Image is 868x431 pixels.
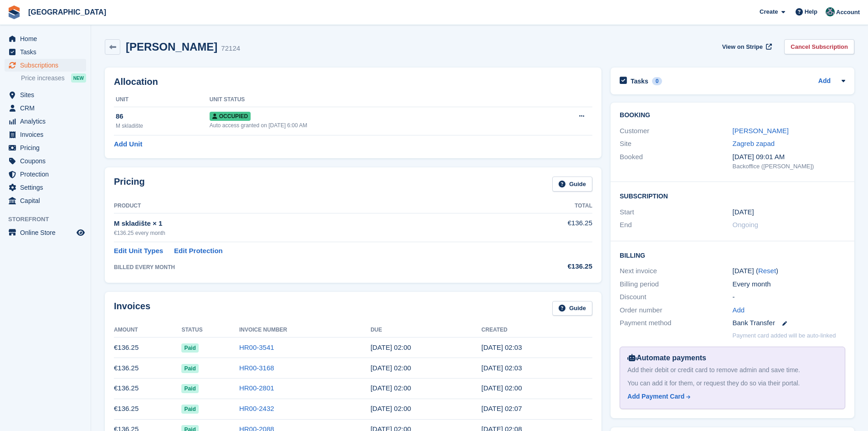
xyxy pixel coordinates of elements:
[552,177,592,192] a: Guide
[5,141,86,154] a: menu
[114,177,145,192] h2: Pricing
[20,32,75,45] span: Home
[181,343,198,353] span: Paid
[75,227,86,238] a: Preview store
[20,46,75,58] span: Tasks
[239,323,370,338] th: Invoice Number
[627,353,837,363] div: Automate payments
[5,155,86,167] a: menu
[818,76,831,87] a: Add
[20,181,75,194] span: Settings
[20,194,75,207] span: Capital
[221,43,240,54] div: 72124
[239,405,274,412] a: HR00-2432
[784,39,854,54] a: Cancel Subscription
[20,168,75,181] span: Protection
[620,250,845,260] h2: Billing
[733,207,754,218] time: 2025-03-03 00:00:00 UTC
[504,199,592,213] th: Total
[719,39,774,54] a: View on Stripe
[114,378,181,399] td: €136.25
[20,128,75,141] span: Invoices
[20,88,75,101] span: Sites
[114,77,592,87] h2: Allocation
[114,301,150,316] h2: Invoices
[174,246,223,256] a: Edit Protection
[733,140,775,147] a: Zagreb zapad
[210,121,530,130] div: Auto access granted on [DATE] 6:00 AM
[627,365,837,375] div: Add their debit or credit card to remove admin and save time.
[733,152,845,162] div: [DATE] 09:01 AM
[114,229,504,237] div: €136.25 every month
[733,331,836,340] p: Payment card added will be auto-linked
[722,42,763,52] span: View on Stripe
[482,364,522,372] time: 2025-07-03 00:03:11 UTC
[733,318,845,328] div: Bank Transfer
[620,318,732,328] div: Payment method
[733,279,845,290] div: Every month
[5,88,86,101] a: menu
[210,112,251,121] span: Occupied
[5,168,86,181] a: menu
[21,73,86,83] a: Price increases NEW
[760,7,778,16] span: Create
[5,32,86,45] a: menu
[620,191,845,200] h2: Subscription
[71,73,86,83] div: NEW
[7,5,21,19] img: stora-icon-8386f47178a22dfd0bd8f6a31ec36ba5ce8667c1dd55bd0f319d3a0aa187defe.svg
[21,74,65,83] span: Price increases
[5,115,86,128] a: menu
[627,392,684,401] div: Add Payment Card
[116,122,210,130] div: M skladište
[620,126,732,136] div: Customer
[620,292,732,302] div: Discount
[5,128,86,141] a: menu
[126,41,217,53] h2: [PERSON_NAME]
[836,8,860,17] span: Account
[181,323,239,338] th: Status
[239,384,274,392] a: HR00-2801
[114,323,181,338] th: Amount
[826,7,835,16] img: Željko Gobac
[20,226,75,239] span: Online Store
[5,46,86,58] a: menu
[620,139,732,149] div: Site
[370,384,411,392] time: 2025-06-04 00:00:00 UTC
[652,77,663,85] div: 0
[239,364,274,372] a: HR00-3168
[758,267,776,275] a: Reset
[627,379,837,388] div: You can add it for them, or request they do so via their portal.
[20,155,75,167] span: Coupons
[552,301,592,316] a: Guide
[5,181,86,194] a: menu
[114,93,210,107] th: Unit
[733,305,745,316] a: Add
[733,162,845,171] div: Backoffice ([PERSON_NAME])
[114,199,504,213] th: Product
[370,323,481,338] th: Due
[20,102,75,114] span: CRM
[482,405,522,412] time: 2025-05-03 00:07:58 UTC
[627,392,834,401] a: Add Payment Card
[114,263,504,271] div: BILLED EVERY MONTH
[631,77,648,85] h2: Tasks
[504,213,592,242] td: €136.25
[733,292,845,302] div: -
[210,93,530,107] th: Unit Status
[114,358,181,379] td: €136.25
[620,112,845,119] h2: Booking
[116,111,210,122] div: 86
[620,266,732,276] div: Next invoice
[20,59,75,72] span: Subscriptions
[620,220,732,230] div: End
[733,127,789,135] a: [PERSON_NAME]
[733,221,759,228] span: Ongoing
[370,364,411,372] time: 2025-07-04 00:00:00 UTC
[181,384,198,393] span: Paid
[370,343,411,351] time: 2025-08-04 00:00:00 UTC
[114,399,181,419] td: €136.25
[620,207,732,218] div: Start
[482,343,522,351] time: 2025-08-03 00:03:00 UTC
[5,194,86,207] a: menu
[620,305,732,316] div: Order number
